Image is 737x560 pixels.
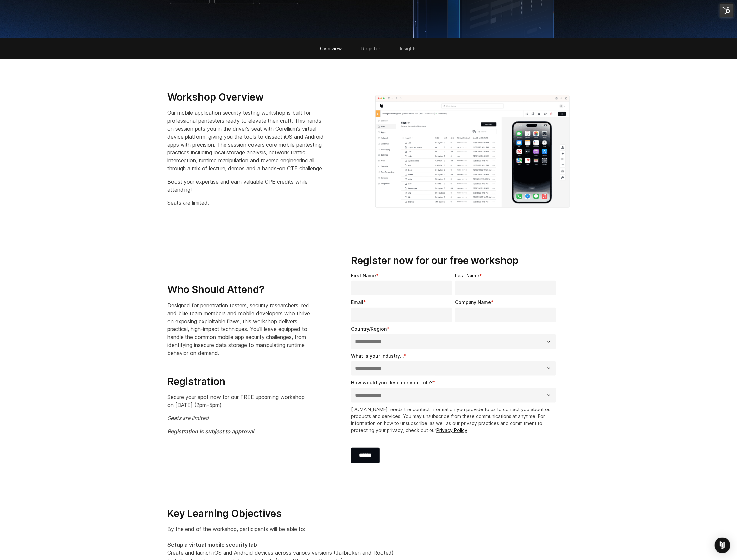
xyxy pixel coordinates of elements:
h3: Register now for our free workshop [351,254,559,267]
p: Secure your spot now for our FREE upcoming workshop on [DATE] (2pm-5pm) [168,393,311,409]
p: Designed for penetration testers, security researchers, red and blue team members and mobile deve... [168,301,311,357]
em: Seats are limited [168,415,209,421]
span: Last Name [455,273,479,278]
span: Company Name [455,299,491,305]
p: Seats are limited. [168,199,329,207]
img: HubSpot Tools Menu Toggle [720,3,734,17]
span: Country/Region [351,326,387,332]
span: Email [351,299,363,305]
strong: Setup a virtual mobile security lab [168,541,257,548]
p: [DOMAIN_NAME] needs the contact information you provide to us to contact you about our products a... [351,406,559,434]
h3: Who Should Attend? [168,283,311,296]
em: Registration is subject to approval [168,428,254,435]
span: First Name [351,273,376,278]
span: What is your industry... [351,353,404,359]
span: How would you describe your role? [351,380,433,385]
div: Open Intercom Messenger [715,538,730,553]
span: Boost your expertise and earn valuable CPE credits while attending! [168,178,308,193]
a: Insights [400,46,417,51]
a: Privacy Policy [436,427,467,433]
h3: Key Learning Objectives [168,507,570,520]
h3: Workshop Overview [168,91,329,104]
a: Register [361,46,380,51]
a: Overview [320,46,342,51]
h3: Registration [168,375,311,388]
p: Our mobile application security testing workshop is built for professional pentesters ready to el... [168,109,329,172]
